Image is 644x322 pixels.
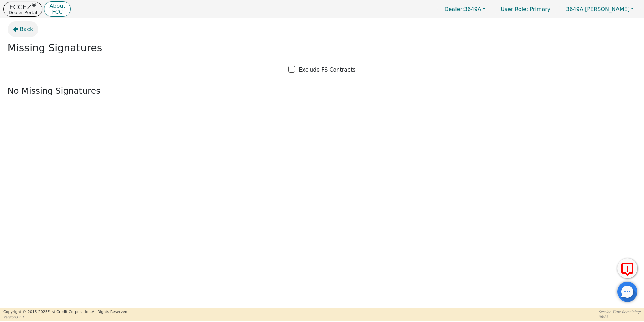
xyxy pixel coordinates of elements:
button: 3649A:[PERSON_NAME] [559,4,641,14]
p: Version 3.2.1 [3,315,128,320]
button: Dealer:3649A [437,4,492,14]
button: FCCEZ®Dealer Portal [3,2,42,17]
button: Back [8,21,39,37]
sup: ® [32,2,37,8]
span: Back [20,25,33,33]
p: FCCEZ [9,4,37,10]
span: 3649A: [566,6,585,12]
p: Primary [494,3,557,16]
p: Session Time Remaining: [599,309,641,314]
p: No Missing Signatures [8,85,637,97]
p: Dealer Portal [9,10,37,15]
span: Dealer: [444,6,464,12]
button: AboutFCC [44,1,70,17]
p: FCC [49,9,65,15]
p: 36:23 [599,314,641,319]
h2: Missing Signatures [8,42,637,54]
button: Report Error to FCC [617,258,637,278]
span: User Role : [501,6,528,12]
span: [PERSON_NAME] [566,6,630,12]
span: 3649A [444,6,481,12]
p: Exclude FS Contracts [299,66,355,74]
a: User Role: Primary [494,3,557,16]
p: Copyright © 2015- 2025 First Credit Corporation. [3,309,128,315]
p: About [49,3,65,9]
span: All Rights Reserved. [92,310,128,314]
